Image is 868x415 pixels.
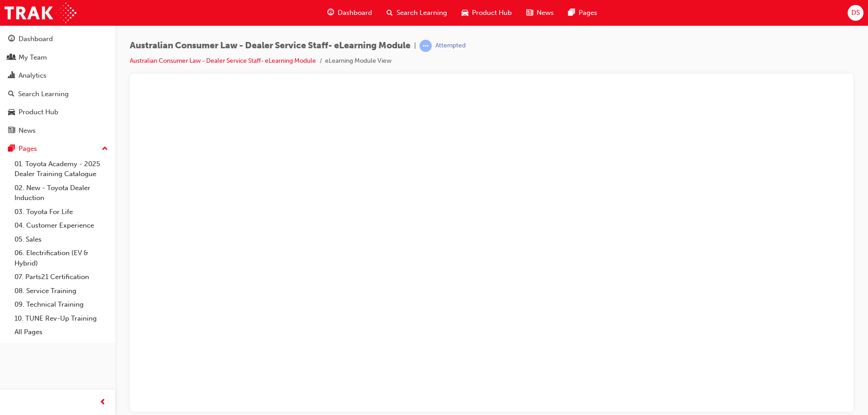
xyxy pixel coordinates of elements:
button: DashboardMy TeamAnalyticsSearch LearningProduct HubNews [4,29,112,140]
a: guage-iconDashboard [320,4,379,22]
span: Product Hub [472,8,512,18]
div: Pages [19,144,37,154]
span: DS [851,8,860,18]
button: Pages [4,140,112,157]
a: 06. Electrification (EV & Hybrid) [11,246,112,270]
span: search-icon [387,7,393,19]
button: DS [848,5,863,21]
div: My Team [19,52,47,63]
span: car-icon [8,108,15,117]
span: prev-icon [99,397,106,408]
span: News [537,8,554,18]
span: car-icon [462,7,468,19]
a: car-iconProduct Hub [454,4,519,22]
a: Search Learning [4,86,112,103]
a: Analytics [4,67,112,84]
a: 07. Parts21 Certification [11,270,112,284]
a: 01. Toyota Academy - 2025 Dealer Training Catalogue [11,157,112,181]
span: Search Learning [396,8,447,18]
span: | [414,41,416,51]
a: My Team [4,49,112,66]
a: search-iconSearch Learning [379,4,454,22]
div: Dashboard [19,34,53,44]
span: chart-icon [8,72,15,80]
span: news-icon [526,7,533,19]
a: 05. Sales [11,233,112,247]
span: pages-icon [568,7,575,19]
a: news-iconNews [519,4,561,22]
a: 03. Toyota For Life [11,205,112,219]
span: news-icon [8,127,15,135]
a: Australian Consumer Law - Dealer Service Staff- eLearning Module [130,57,316,65]
div: Analytics [19,70,47,81]
a: 04. Customer Experience [11,219,112,233]
span: guage-icon [327,7,334,19]
a: 08. Service Training [11,284,112,298]
div: News [19,126,36,136]
span: people-icon [8,54,15,62]
a: pages-iconPages [561,4,604,22]
a: News [4,122,112,139]
span: up-icon [102,143,108,155]
span: learningRecordVerb_ATTEMPT-icon [420,40,432,52]
span: pages-icon [8,145,15,153]
div: Attempted [435,42,466,50]
a: 02. New - Toyota Dealer Induction [11,181,112,205]
img: Trak [5,3,76,23]
a: 10. TUNE Rev-Up Training [11,312,112,326]
span: search-icon [8,90,14,98]
span: Australian Consumer Law - Dealer Service Staff- eLearning Module [130,41,410,51]
a: Dashboard [4,31,112,47]
li: eLearning Module View [325,56,392,66]
span: Pages [579,8,597,18]
a: Product Hub [4,104,112,121]
div: Product Hub [19,107,58,117]
a: All Pages [11,325,112,339]
span: Dashboard [338,8,372,18]
a: 09. Technical Training [11,298,112,312]
div: Search Learning [18,89,69,99]
span: guage-icon [8,35,15,43]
